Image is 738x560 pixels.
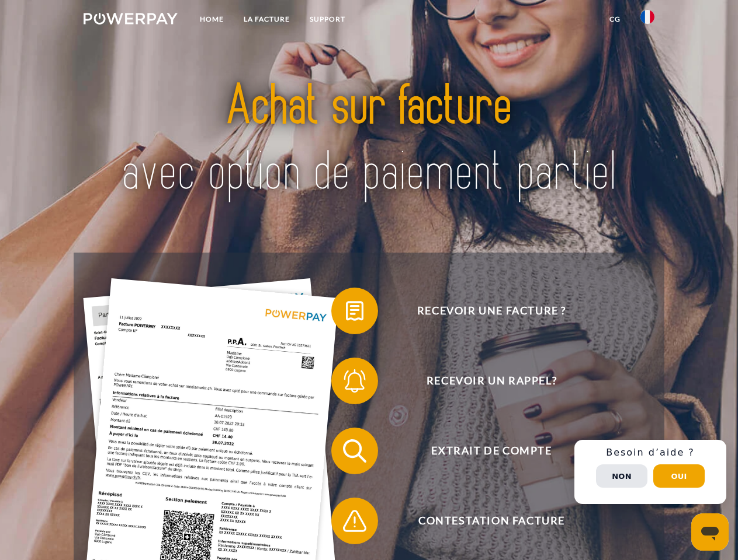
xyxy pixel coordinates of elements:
a: CG [600,9,630,30]
a: LA FACTURE [234,9,300,30]
button: Recevoir un rappel? [331,358,635,404]
span: Contestation Facture [348,498,635,544]
span: Extrait de compte [348,428,635,474]
span: Recevoir une facture ? [348,288,635,334]
button: Non [596,464,647,488]
button: Extrait de compte [331,428,635,474]
img: qb_search.svg [340,436,369,466]
img: title-powerpay_fr.svg [112,56,626,223]
img: qb_bill.svg [340,296,369,325]
img: qb_warning.svg [340,506,369,535]
h3: Besoin d’aide ? [581,447,719,459]
div: Schnellhilfe [574,440,726,504]
img: logo-powerpay-white.svg [84,13,178,24]
img: qb_bell.svg [340,366,369,395]
span: Recevoir un rappel? [348,358,635,404]
button: Recevoir une facture ? [331,288,635,334]
iframe: Bouton de lancement de la fenêtre de messagerie [691,513,729,551]
a: Home [190,9,234,30]
a: Support [300,9,355,30]
img: fr [640,10,654,24]
button: Oui [653,464,705,488]
button: Contestation Facture [331,498,635,544]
